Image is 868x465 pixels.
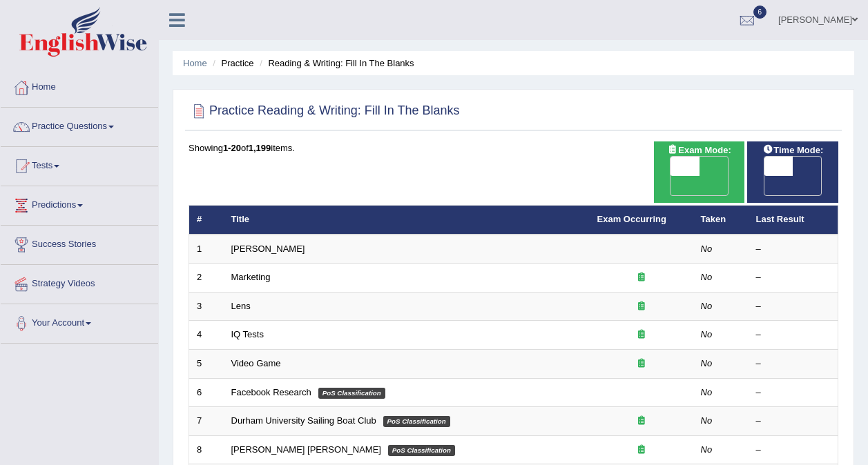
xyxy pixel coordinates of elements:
[189,435,224,464] td: 8
[597,328,686,342] div: Exam occurring question
[597,214,666,224] a: Exam Occurring
[756,243,831,256] div: –
[1,147,158,181] a: Tests
[189,407,224,436] td: 7
[318,388,385,399] em: PoS Classification
[223,143,241,153] b: 1-20
[654,141,745,203] div: Show exams occurring in exams
[757,143,829,157] span: Time Mode:
[231,415,376,426] a: Durham University Sailing Boat Club
[597,271,686,284] div: Exam occurring question
[597,415,686,428] div: Exam occurring question
[756,415,831,428] div: –
[231,244,305,254] a: [PERSON_NAME]
[756,300,831,313] div: –
[209,57,253,70] li: Practice
[701,415,713,426] em: No
[383,416,450,427] em: PoS Classification
[701,272,713,282] em: No
[189,206,224,235] th: #
[189,292,224,321] td: 3
[1,226,158,260] a: Success Stories
[231,301,251,311] a: Lens
[388,445,455,456] em: PoS Classification
[597,300,686,313] div: Exam occurring question
[1,186,158,221] a: Predictions
[756,386,831,399] div: –
[189,235,224,264] td: 1
[256,57,414,70] li: Reading & Writing: Fill In The Blanks
[597,357,686,370] div: Exam occurring question
[701,444,713,455] em: No
[701,358,713,368] em: No
[189,264,224,293] td: 2
[701,244,713,254] em: No
[1,108,158,142] a: Practice Questions
[231,444,381,455] a: [PERSON_NAME] [PERSON_NAME]
[753,6,767,19] span: 6
[189,378,224,407] td: 6
[1,265,158,299] a: Strategy Videos
[749,206,838,235] th: Last Result
[189,321,224,350] td: 4
[701,301,713,311] em: No
[756,444,831,457] div: –
[231,358,281,368] a: Video Game
[183,58,207,68] a: Home
[701,387,713,397] em: No
[597,444,686,457] div: Exam occurring question
[756,357,831,370] div: –
[249,143,271,153] b: 1,199
[662,143,736,157] span: Exam Mode:
[189,350,224,379] td: 5
[1,68,158,103] a: Home
[1,304,158,339] a: Your Account
[701,329,713,339] em: No
[224,206,590,235] th: Title
[756,271,831,284] div: –
[693,206,749,235] th: Taken
[756,328,831,342] div: –
[189,101,460,121] h2: Practice Reading & Writing: Fill In The Blanks
[231,272,271,282] a: Marketing
[231,387,311,397] a: Facebook Research
[231,329,264,339] a: IQ Tests
[189,141,838,155] div: Showing of items.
